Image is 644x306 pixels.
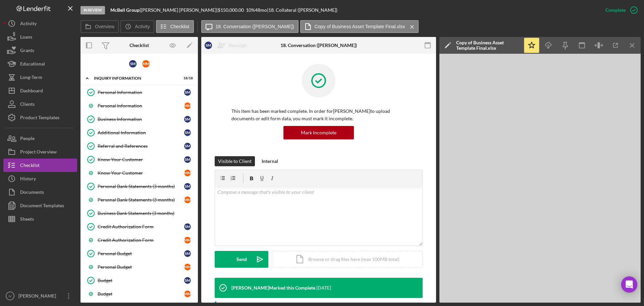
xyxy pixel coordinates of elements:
div: Mark Incomplete [301,126,336,139]
div: [PERSON_NAME] Marked this Complete [231,285,315,291]
div: S M [184,277,191,284]
div: S M [205,42,212,49]
button: Complete [599,3,641,17]
a: BudgetMM [84,287,195,301]
div: 18. Conversation ([PERSON_NAME]) [280,43,357,48]
button: SMReassign [201,39,254,52]
a: Personal Bank Statements (3 months)SM [84,180,195,193]
div: $150,000.00 [218,7,246,13]
div: Reassign [229,39,247,52]
a: Personal Bank Statements (3 months)MM [84,193,195,207]
div: M M [184,291,191,297]
div: S M [184,250,191,257]
div: Complete [605,3,626,17]
button: Send [215,251,268,268]
div: S M [184,156,191,163]
a: Know Your CustomerSM [84,153,195,166]
iframe: Document Preview [439,54,641,303]
a: Referral and ReferencesSM [84,139,195,153]
p: This item has been marked complete. In order for [PERSON_NAME] to upload documents or edit form d... [231,107,406,123]
div: Personal Budget [98,264,184,270]
div: Business Information [98,117,184,122]
div: Personal Information [98,103,184,108]
div: Referral and References [98,143,184,149]
a: Business Bank Statements (3 months) [84,207,195,220]
div: | 18. Collateral ([PERSON_NAME]) [267,7,337,13]
label: Checklist [170,24,190,29]
a: Personal InformationSM [84,86,195,99]
div: Know Your Customer [98,157,184,162]
div: S M [184,183,191,190]
label: Overview [95,24,114,29]
div: M M [184,196,191,203]
div: S M [129,60,137,68]
div: Send [236,251,247,268]
div: Budget [98,278,184,283]
a: BudgetSM [84,274,195,287]
div: [PERSON_NAME] [17,289,60,304]
label: Copy of Business Asset Template Final.xlsx [315,24,405,29]
div: 10 % [246,7,255,13]
div: Visible to Client [218,156,252,166]
button: Copy of Business Asset Template Final.xlsx [300,20,419,33]
button: Visible to Client [215,156,255,166]
div: [PERSON_NAME] [PERSON_NAME] | [141,7,218,13]
a: Credit Authorization FormMM [84,233,195,247]
div: Copy of Business Asset Template Final.xlsx [456,40,520,51]
div: Additional Information [98,130,184,135]
div: M M [184,102,191,109]
button: IV[PERSON_NAME] [3,289,77,303]
button: Activity [120,20,154,33]
label: 18. Conversation ([PERSON_NAME]) [216,24,294,29]
div: Personal Bank Statements (3 months) [98,197,184,203]
a: Credit Authorization FormSM [84,220,195,233]
div: Budget [98,291,184,297]
div: S M [184,143,191,149]
div: | [110,7,141,13]
div: 18 / 18 [181,76,193,80]
div: M M [184,264,191,270]
div: Personal Information [98,90,184,95]
b: McBell Group [110,7,140,13]
a: Personal BudgetMM [84,260,195,274]
button: Overview [80,20,119,33]
div: INQUIRY INFORMATION [94,76,176,80]
button: Mark Incomplete [283,126,354,139]
div: S M [184,89,191,96]
a: Personal InformationMM [84,99,195,113]
text: IV [8,294,12,298]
